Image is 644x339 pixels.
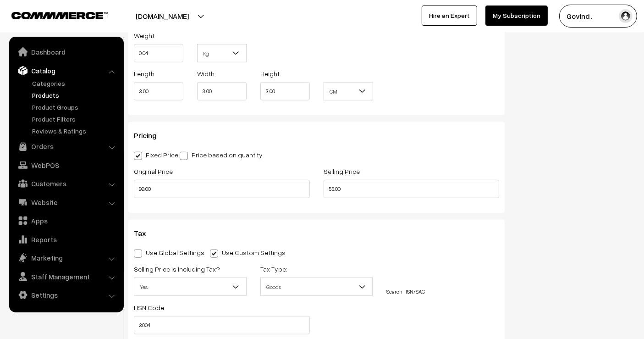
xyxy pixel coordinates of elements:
a: Customers [11,175,121,192]
span: Pricing [134,131,167,140]
a: Search HSN/SAC [386,288,425,295]
input: Selling Price [324,180,500,198]
span: Yes [134,279,246,295]
label: Fixed Price [134,150,178,160]
img: user [619,9,633,23]
a: Reports [11,231,121,248]
a: Reviews & Ratings [30,126,121,136]
a: Product Groups [30,102,121,112]
label: HSN Code [134,303,164,312]
span: CM [324,83,373,100]
label: Height [260,69,280,78]
a: Dashboard [11,44,121,60]
span: Kg [197,44,247,62]
a: Catalog [11,62,121,79]
span: Goods [261,279,373,295]
input: Select Code (Type and search) [134,316,310,334]
a: Settings [11,287,121,303]
a: Orders [11,138,121,155]
input: Original Price [134,180,310,198]
span: Tax [134,228,157,238]
label: Length [134,69,154,78]
a: My Subscription [485,6,548,26]
span: Yes [134,278,247,296]
label: Original Price [134,167,173,176]
a: WebPOS [11,157,121,173]
a: Staff Management [11,268,121,285]
button: [DOMAIN_NAME] [104,5,221,28]
a: Hire an Expert [422,6,477,26]
a: Marketing [11,250,121,266]
label: Price based on quantity [180,150,263,160]
label: Tax Type: [260,264,287,274]
a: COMMMERCE [11,9,92,20]
label: Selling Price is Including Tax? [134,264,220,274]
label: Use Global Settings [134,248,204,257]
span: CM [324,82,373,100]
a: Website [11,194,121,211]
a: Apps [11,212,121,229]
a: Product Filters [30,114,121,124]
img: COMMMERCE [11,12,108,19]
button: Govind . [559,5,637,28]
a: Categories [30,78,121,88]
label: Weight [134,31,154,40]
a: Products [30,90,121,100]
span: Goods [260,278,373,296]
label: Use Custom Settings [210,248,290,257]
span: Kg [198,45,246,61]
label: Selling Price [324,167,360,176]
input: Weight [134,44,183,62]
label: Width [197,69,215,78]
